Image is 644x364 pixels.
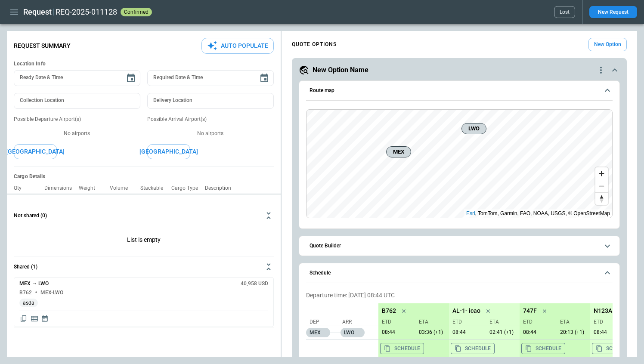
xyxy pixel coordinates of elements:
button: Choose date [256,70,273,87]
p: ETD [594,318,624,326]
button: Not shared (0) [14,205,274,226]
button: [GEOGRAPHIC_DATA] [147,144,190,159]
button: Zoom out [595,180,608,192]
h6: B762 [19,290,32,296]
div: Schedule [306,288,613,361]
p: Possible Arrival Airport(s) [147,116,274,123]
p: Arr [342,318,372,326]
button: [GEOGRAPHIC_DATA] [14,144,57,159]
h6: MEX-LWO [40,290,63,296]
p: ETD [523,318,553,326]
button: New Request [589,6,637,18]
button: New Option [588,38,627,51]
div: quote-option-actions [596,65,606,75]
p: LWO [341,328,365,337]
p: 22/08/2025 [415,329,449,336]
p: Possible Departure Airport(s) [14,116,140,123]
span: asda [19,300,38,306]
div: Not shared (0) [14,277,274,327]
h4: QUOTE OPTIONS [292,43,337,46]
p: Qty [14,185,28,191]
span: MEX [390,148,407,156]
span: Copy quote content [19,315,28,323]
p: Dep [310,318,340,326]
button: Copy the aircraft schedule to your clipboard [451,343,495,354]
div: Route map [306,109,613,219]
p: ETD [452,318,483,326]
h6: Cargo Details [14,173,274,180]
p: MEX [306,328,330,337]
button: Copy the aircraft schedule to your clipboard [592,343,636,354]
p: Request Summary [14,42,71,49]
p: 22/08/2025 [557,329,590,336]
p: 22/08/2025 [486,329,520,336]
h6: Location Info [14,61,274,67]
p: Description [205,185,238,191]
p: Departure time: [DATE] 08:44 UTC [306,292,613,299]
p: B762 [382,307,396,315]
span: Display quote schedule [41,315,49,323]
button: Copy the aircraft schedule to your clipboard [380,343,424,354]
button: Choose date [122,70,139,87]
button: Shared (1) [14,256,274,277]
p: 21/08/2025 [590,329,624,336]
p: ETA [557,318,587,326]
span: LWO [465,124,483,133]
h6: MEX → LWO [19,281,49,287]
h1: Request [23,7,52,17]
p: Stackable [140,185,170,191]
p: No airports [14,130,140,137]
h2: REQ-2025-011128 [56,7,117,17]
h6: Schedule [310,270,331,276]
button: Auto Populate [201,38,274,54]
p: 747F [523,307,537,315]
p: 21/08/2025 [449,329,483,336]
p: 21/08/2025 [378,329,412,336]
button: Lost [554,6,575,18]
button: Schedule [306,263,613,283]
p: ETD [382,318,412,326]
p: List is empty [14,226,274,256]
p: Dimensions [44,185,79,191]
span: Display detailed quote content [30,315,39,323]
h6: Not shared (0) [14,213,47,219]
p: ETA [415,318,446,326]
p: AL-1- icao [452,307,480,315]
button: Copy the aircraft schedule to your clipboard [521,343,565,354]
p: Cargo Type [171,185,205,191]
div: scrollable content [378,303,613,358]
h5: New Option Name [313,65,368,75]
p: N123ABC-1 [594,307,625,315]
p: 21/08/2025 [520,329,553,336]
p: No airports [147,130,274,137]
h6: Quote Builder [310,243,341,249]
a: Esri [466,210,475,216]
p: Weight [79,185,102,191]
button: Route map [306,81,613,101]
h6: Route map [310,88,334,93]
h6: 40,958 USD [241,281,268,287]
button: Zoom in [595,167,608,180]
canvas: Map [307,110,612,218]
div: Not shared (0) [14,226,274,256]
button: Reset bearing to north [595,192,608,205]
p: ETA [486,318,516,326]
span: confirmed [122,9,150,15]
p: Volume [110,185,135,191]
button: New Option Namequote-option-actions [299,65,620,75]
h6: Shared (1) [14,264,37,270]
div: , TomTom, Garmin, FAO, NOAA, USGS, © OpenStreetMap [466,209,610,218]
button: Quote Builder [306,236,613,256]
